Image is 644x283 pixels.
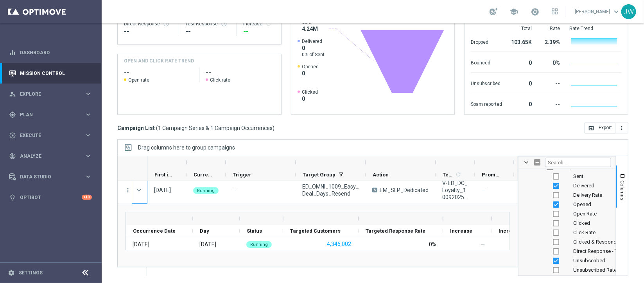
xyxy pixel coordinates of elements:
button: 4,346,002 [326,239,352,249]
div: Clicked Column [518,219,616,228]
span: Analyze [20,154,84,158]
div: 0 [511,97,532,110]
span: Click rate [210,77,230,83]
span: school [509,7,518,16]
span: Delivered [302,38,325,44]
button: person_search Explore keyboard_arrow_right [9,91,92,97]
i: play_circle_outline [9,132,16,139]
i: gps_fixed [9,111,16,118]
span: Unsubscribed [573,258,605,263]
i: person_search [9,91,16,98]
span: Data Studio [20,174,84,179]
i: keyboard_arrow_right [84,152,92,160]
span: EM_SLP_Dedicated [380,187,429,194]
i: open_in_browser [588,125,594,131]
div: Execute [9,132,84,139]
div: Bounced [471,56,502,68]
i: more_vert [619,125,625,131]
i: equalizer [9,49,16,56]
span: ED_OMNI_1009_Easy_Deal_Days_Resend [302,183,359,197]
i: keyboard_arrow_right [84,111,92,118]
div: 2.39% [541,35,560,48]
div: 0% [541,56,560,68]
button: Mission Control [9,70,92,77]
i: settings [8,269,15,276]
span: 0% of Sent [302,52,325,58]
span: Current Status [194,172,212,178]
span: 0 [302,70,319,77]
multiple-options-button: Export to CSV [585,125,628,131]
div: JW [621,4,636,19]
span: Clicked [302,89,318,95]
h2: -- [206,68,274,77]
div: Mission Control [9,63,92,84]
div: Direct Response [124,21,172,27]
span: A [372,188,377,192]
span: Running [250,242,268,247]
div: Row Groups [138,144,235,151]
span: Day [200,228,209,234]
h3: Campaign List [117,125,274,132]
i: refresh [265,21,272,27]
button: track_changes Analyze keyboard_arrow_right [9,153,92,159]
span: 0 [302,95,318,102]
span: Status [247,228,262,234]
button: lightbulb Optibot +10 [9,194,92,201]
span: Delivered [573,183,594,189]
div: +10 [82,195,92,200]
a: Dashboard [20,42,92,63]
a: Settings [19,271,43,275]
span: 1 Campaign Series & 1 Campaign Occurrences [158,125,273,132]
span: Direct Response - Total KPI [573,248,634,254]
span: Calculate column [454,170,461,179]
div: -- [124,27,172,36]
i: more_vert [124,187,131,194]
colored-tag: Running [193,187,219,194]
span: Opened [573,201,591,207]
div: Delivered Column [518,181,616,190]
span: Unsubscribed Rate [573,267,617,273]
span: Drag columns here to group campaigns [138,144,235,151]
i: keyboard_arrow_right [84,132,92,139]
a: Mission Control [20,63,92,84]
span: Running [197,188,215,193]
div: Optibot [9,187,92,208]
div: 103.65K [511,35,532,48]
h2: -- [124,68,193,77]
div: Clicked & Responded Column [518,237,616,247]
span: ) [273,125,274,132]
div: 10 Oct 2025 [133,241,149,248]
span: — [481,241,485,247]
span: — [232,187,237,193]
div: Plan [9,111,84,118]
div: Increase [243,21,275,27]
span: Open Rate [573,211,597,217]
div: Click Rate Column [518,228,616,237]
button: gps_fixed Plan keyboard_arrow_right [9,112,92,118]
span: Target Group [303,172,335,178]
div: Direct Response - Total KPI Column [518,247,616,256]
i: refresh [455,171,461,178]
div: Open Rate Column [518,209,616,219]
span: Templates [443,172,454,178]
div: -- [541,97,560,110]
div: Explore [9,91,84,98]
div: -- [185,27,230,36]
div: Unsubscribed Rate Column [518,265,616,275]
div: 10 Oct 2025, Friday [154,187,171,194]
span: Execute [20,133,84,138]
div: Analyze [9,153,84,160]
i: keyboard_arrow_right [84,173,92,180]
div: Data Studio keyboard_arrow_right [9,174,92,180]
button: equalizer Dashboard [9,50,92,56]
span: Clicked [573,220,590,226]
span: Columns [619,180,626,200]
span: Click Rate [573,230,596,235]
div: Dropped [471,35,502,48]
span: V-ED_DC_Loyalty_10092025_EasyDealDays [442,180,468,201]
div: 0% [429,241,436,248]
